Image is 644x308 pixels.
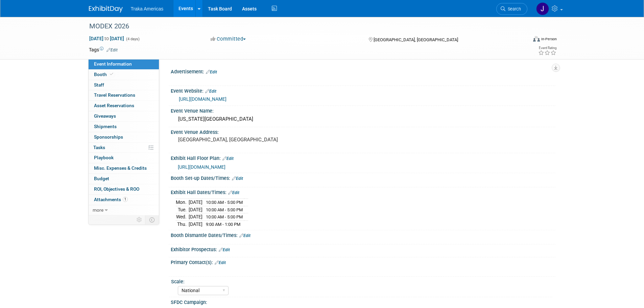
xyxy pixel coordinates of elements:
[208,35,248,43] button: Committed
[94,103,134,108] span: Asset Reservations
[106,48,118,52] a: Edit
[94,113,116,119] span: Giveaways
[171,106,555,114] div: Event Venue Name:
[94,92,135,98] span: Travel Reservations
[89,184,159,194] a: ROI, Objectives & ROO
[94,165,147,171] span: Misc. Expenses & Credits
[176,213,189,221] td: Wed.
[176,206,189,213] td: Tue.
[215,260,226,265] a: Edit
[89,46,118,53] td: Tags
[171,127,555,136] div: Event Venue Address:
[89,111,159,121] a: Giveaways
[533,36,540,42] img: Format-Inperson.png
[125,37,140,41] span: (4 days)
[134,215,145,224] td: Personalize Event Tab Strip
[171,173,555,182] div: Booth Set-up Dates/Times:
[505,6,521,11] span: Search
[103,36,110,41] span: to
[222,156,234,161] a: Edit
[206,207,243,212] span: 10:00 AM - 5:00 PM
[94,61,132,67] span: Event Information
[189,199,202,206] td: [DATE]
[171,153,555,162] div: Exhibit Hall Floor Plan:
[87,20,517,32] div: MODEX 2026
[89,153,159,163] a: Playbook
[94,176,109,181] span: Budget
[94,155,114,160] span: Playbook
[487,35,557,45] div: Event Format
[536,2,549,15] img: Jamie Saenz
[189,206,202,213] td: [DATE]
[176,220,189,228] td: Thu.
[178,164,225,170] a: [URL][DOMAIN_NAME]
[89,205,159,215] a: more
[171,297,555,306] div: SFDC Campaign:
[171,277,552,285] div: Scale:
[89,80,159,90] a: Staff
[89,101,159,111] a: Asset Reservations
[123,197,128,202] span: 1
[538,46,556,50] div: Event Rating
[496,3,527,15] a: Search
[89,143,159,153] a: Tasks
[189,220,202,228] td: [DATE]
[206,222,240,227] span: 9:00 AM - 1:00 PM
[374,37,458,42] span: [GEOGRAPHIC_DATA], [GEOGRAPHIC_DATA]
[239,233,251,238] a: Edit
[93,207,103,213] span: more
[89,6,123,13] img: ExhibitDay
[228,190,239,195] a: Edit
[541,37,557,42] div: In-Person
[189,213,202,221] td: [DATE]
[89,59,159,69] a: Event Information
[89,174,159,184] a: Budget
[89,90,159,100] a: Travel Reservations
[171,244,555,253] div: Exhibitor Prospectus:
[171,257,555,266] div: Primary Contact(s):
[206,200,243,205] span: 10:00 AM - 5:00 PM
[145,215,159,224] td: Toggle Event Tabs
[176,199,189,206] td: Mon.
[89,35,124,42] span: [DATE] [DATE]
[94,186,139,192] span: ROI, Objectives & ROO
[89,132,159,142] a: Sponsorships
[93,145,105,150] span: Tasks
[206,214,243,219] span: 10:00 AM - 5:00 PM
[206,70,217,74] a: Edit
[94,72,115,77] span: Booth
[219,247,230,252] a: Edit
[110,72,113,76] i: Booth reservation complete
[171,67,555,75] div: Advertisement:
[89,122,159,132] a: Shipments
[171,230,555,239] div: Booth Dismantle Dates/Times:
[94,134,123,140] span: Sponsorships
[94,124,117,129] span: Shipments
[171,187,555,196] div: Exhibit Hall Dates/Times:
[179,96,226,102] a: [URL][DOMAIN_NAME]
[205,89,216,94] a: Edit
[94,82,104,88] span: Staff
[232,176,243,181] a: Edit
[94,197,128,202] span: Attachments
[178,137,324,143] pre: [GEOGRAPHIC_DATA], [GEOGRAPHIC_DATA]
[89,195,159,205] a: Attachments1
[89,163,159,173] a: Misc. Expenses & Credits
[89,70,159,80] a: Booth
[171,86,555,95] div: Event Website:
[131,6,164,11] span: Traka Americas
[176,114,550,124] div: [US_STATE][GEOGRAPHIC_DATA]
